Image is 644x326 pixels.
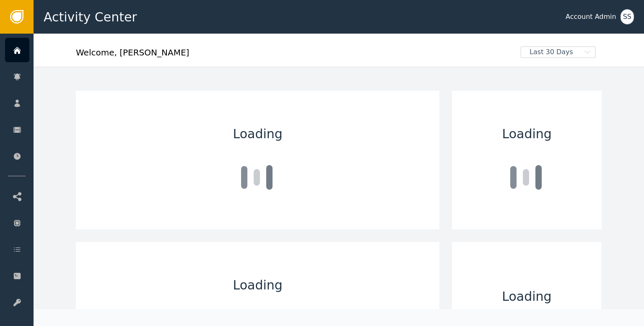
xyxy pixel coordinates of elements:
[502,287,551,306] span: Loading
[521,47,582,57] span: Last 30 Days
[566,12,616,22] div: Account Admin
[76,46,514,65] div: Welcome , [PERSON_NAME]
[44,8,137,26] span: Activity Center
[233,124,283,143] span: Loading
[621,9,634,24] button: SS
[502,124,552,143] span: Loading
[514,46,602,58] button: Last 30 Days
[233,276,283,294] span: Loading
